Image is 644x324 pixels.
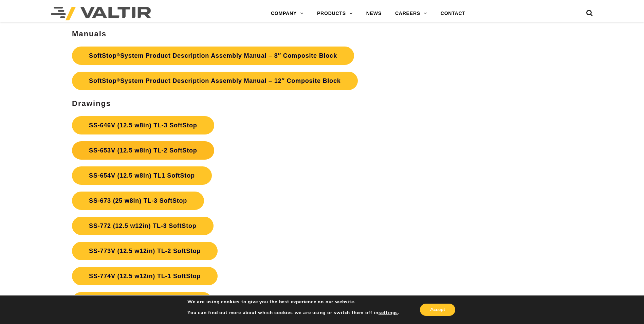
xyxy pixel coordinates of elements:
a: SoftStop®System Product Description Assembly Manual – 12″ Composite Block [72,72,357,90]
a: COMPANY [264,7,310,20]
a: SS-772 (12.5 w12in) TL-3 SoftStop [72,217,213,235]
a: SS-773V (12.5 w12in) TL-2 SoftStop [72,242,218,260]
a: CONTACT [434,7,472,20]
a: SS-654V (12.5 w8in) TL1 SoftStop [72,166,212,185]
strong: Drawings [72,99,111,108]
p: You can find out more about which cookies we are using or switch them off in . [187,310,399,316]
a: PRODUCTS [310,7,360,20]
sup: ® [116,77,120,83]
a: SS-775V (25 w12in) TL-3 SoftStop [72,292,212,310]
a: SoftStop®System Product Description Assembly Manual – 8″ Composite Block [72,47,354,65]
button: settings [379,310,398,316]
a: SS-774V (12.5 w12in) TL-1 SoftStop [72,267,218,285]
a: SS-673 (25 w8in) TL-3 SoftStop [72,192,204,210]
button: Accept [420,304,455,316]
a: NEWS [360,7,388,20]
p: We are using cookies to give you the best experience on our website. [187,299,399,305]
strong: Manuals [72,30,107,38]
a: SS-653V (12.5 w8in) TL-2 SoftStop [72,141,214,160]
a: CAREERS [388,7,434,20]
sup: ® [116,52,120,57]
img: Valtir [51,7,151,20]
a: SS-646V (12.5 w8in) TL-3 SoftStop [72,116,214,134]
